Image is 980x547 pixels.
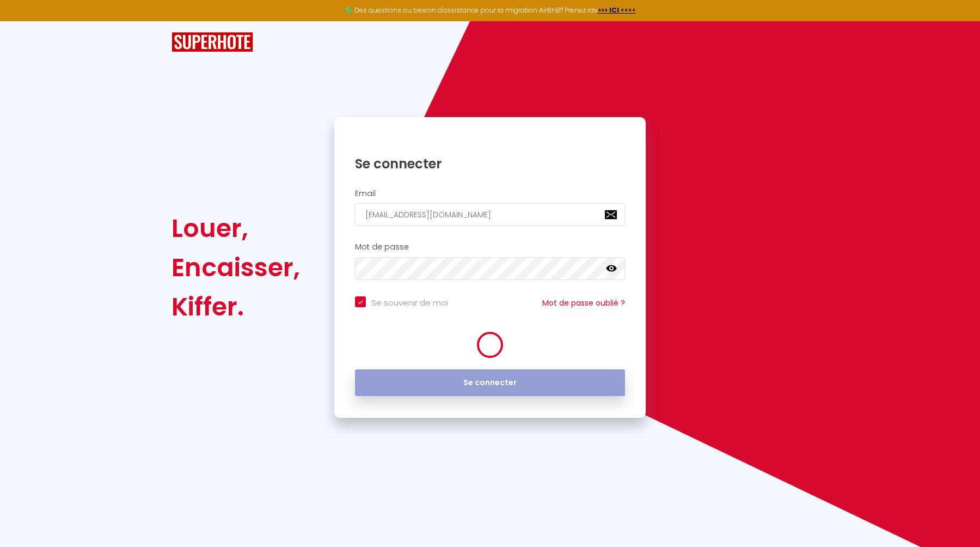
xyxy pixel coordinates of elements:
h1: Se connecter [355,155,625,172]
h2: Email [355,189,625,198]
a: Mot de passe oublié ? [542,297,625,308]
input: Ton Email [355,203,625,226]
button: Se connecter [355,369,625,397]
div: Kiffer. [171,287,300,326]
div: Encaisser, [171,248,300,287]
a: >>> ICI <<<< [598,5,636,15]
img: SuperHote logo [171,32,253,52]
h2: Mot de passe [355,242,625,252]
div: Louer, [171,209,300,248]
